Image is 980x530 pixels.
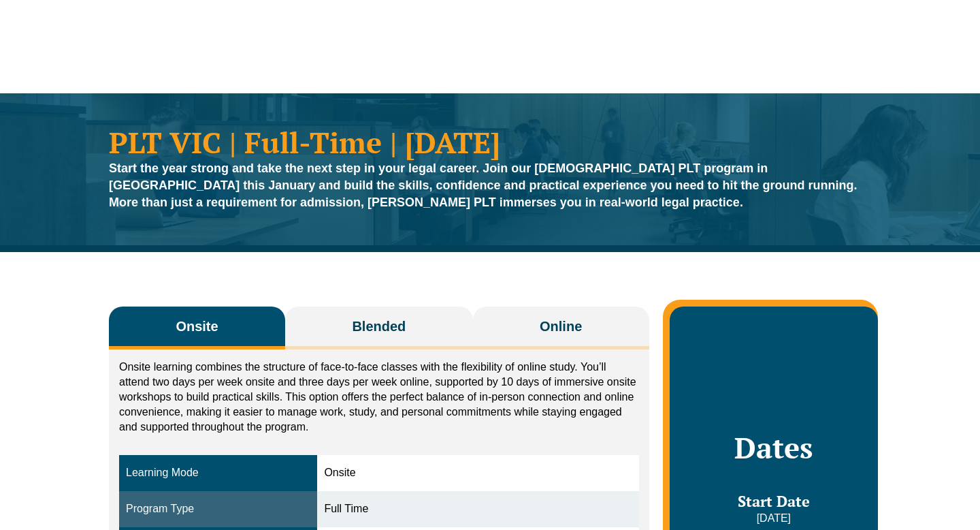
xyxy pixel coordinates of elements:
[738,491,810,511] span: Start Date
[324,501,632,517] div: Full Time
[109,161,857,209] strong: Start the year strong and take the next step in your legal career. Join our [DEMOGRAPHIC_DATA] PL...
[683,431,864,465] h2: Dates
[176,317,218,336] span: Onsite
[540,317,582,336] span: Online
[324,465,632,481] div: Onsite
[352,317,406,336] span: Blended
[126,501,310,517] div: Program Type
[126,465,310,481] div: Learning Mode
[119,360,639,435] p: Onsite learning combines the structure of face-to-face classes with the flexibility of online stu...
[109,127,871,157] h1: PLT VIC | Full-Time | [DATE]
[683,511,864,526] p: [DATE]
